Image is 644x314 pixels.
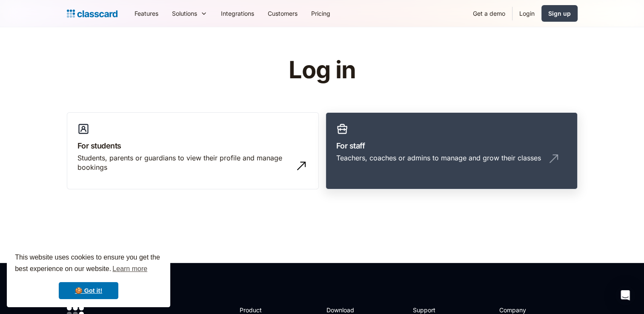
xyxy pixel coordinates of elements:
h1: Log in [187,57,457,83]
a: Get a demo [466,4,512,23]
h3: For students [77,140,308,151]
a: Login [512,4,541,23]
a: learn more about cookies [111,263,149,275]
a: For studentsStudents, parents or guardians to view their profile and manage bookings [67,112,319,190]
a: Customers [261,4,304,23]
a: Pricing [304,4,337,23]
a: home [67,8,117,20]
a: Sign up [541,5,578,22]
div: Solutions [165,4,214,23]
a: Integrations [214,4,261,23]
div: Sign up [548,9,571,18]
div: cookieconsent [7,244,170,307]
a: Features [128,4,165,23]
div: Open Intercom Messenger [615,285,635,305]
a: For staffTeachers, coaches or admins to manage and grow their classes [326,112,578,190]
h3: For staff [336,140,567,151]
span: This website uses cookies to ensure you get the best experience on our website. [15,252,162,275]
div: Solutions [172,9,197,18]
div: Teachers, coaches or admins to manage and grow their classes [336,153,541,163]
a: dismiss cookie message [59,282,118,299]
div: Students, parents or guardians to view their profile and manage bookings [77,153,291,172]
